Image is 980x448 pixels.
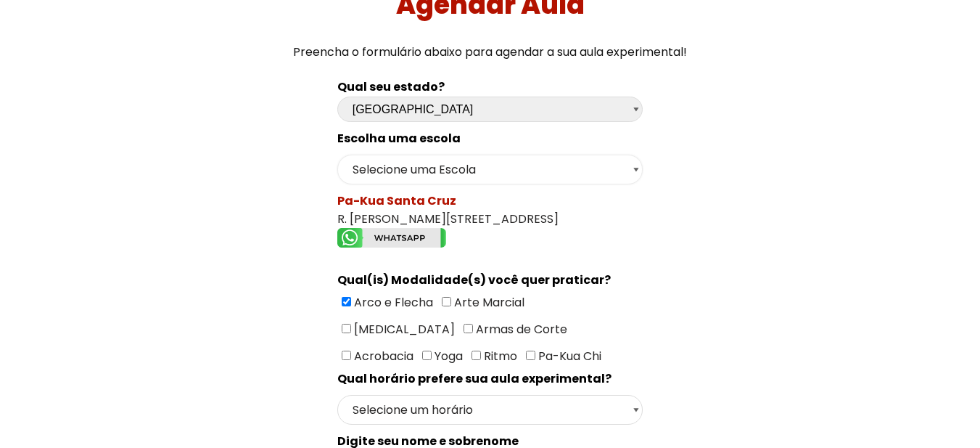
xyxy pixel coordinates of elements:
spam: Qual(is) Modalidade(s) você quer praticar? [337,272,611,288]
spam: Pa-Kua Santa Cruz [337,192,456,209]
span: [MEDICAL_DATA] [351,321,455,338]
input: Arte Marcial [442,297,451,306]
span: Acrobacia [351,348,413,364]
input: Armas de Corte [464,324,473,333]
img: whatsapp [337,228,446,248]
input: Acrobacia [342,351,351,360]
spam: Qual horário prefere sua aula experimental? [337,370,612,387]
b: Qual seu estado? [337,78,445,95]
input: Ritmo [472,351,481,360]
span: Pa-Kua Chi [535,348,601,364]
input: [MEDICAL_DATA] [342,324,351,333]
span: Arte Marcial [451,294,524,311]
span: Ritmo [481,348,517,364]
div: R. [PERSON_NAME][STREET_ADDRESS] [337,192,643,253]
p: Preencha o formulário abaixo para agendar a sua aula experimental! [6,42,975,62]
input: Pa-Kua Chi [526,351,535,360]
span: Armas de Corte [473,321,567,338]
span: Arco e Flecha [351,294,433,311]
input: Arco e Flecha [342,297,351,306]
spam: Escolha uma escola [337,130,461,147]
input: Yoga [422,351,432,360]
span: Yoga [432,348,463,364]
